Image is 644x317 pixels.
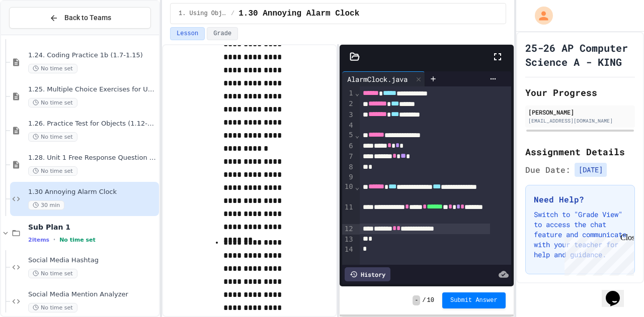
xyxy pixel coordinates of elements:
div: 5 [342,130,355,141]
span: / [422,296,426,304]
span: 1.25. Multiple Choice Exercises for Unit 1b (1.9-1.15) [28,85,157,94]
span: • [53,236,55,244]
span: 1.24. Coding Practice 1b (1.7-1.15) [28,51,157,60]
span: Sub Plan 1 [28,223,157,232]
button: Lesson [170,27,205,40]
span: Fold line [355,131,360,139]
div: 7 [342,152,355,162]
span: 2 items [28,237,49,243]
div: AlarmClock.java [342,74,413,84]
span: Back to Teams [64,13,111,23]
div: 13 [342,235,355,245]
h2: Assignment Details [525,145,635,159]
span: No time set [59,237,96,243]
span: Fold line [355,89,360,97]
div: [EMAIL_ADDRESS][DOMAIN_NAME] [528,117,632,125]
span: 1.30 Annoying Alarm Clock [238,8,359,20]
div: 14 [342,245,355,255]
div: 4 [342,121,355,131]
span: Social Media Mention Analyzer [28,290,157,299]
span: Due Date: [525,164,571,176]
div: 9 [342,172,355,182]
p: Switch to "Grade View" to access the chat feature and communicate with your teacher for help and ... [534,209,626,260]
div: 2 [342,99,355,110]
span: 1. Using Objects and Methods [179,10,227,18]
span: Social Media Hashtag [28,256,157,265]
div: 3 [342,110,355,121]
span: [DATE] [575,163,607,177]
span: 30 min [28,200,64,210]
span: No time set [28,166,77,176]
div: 10 [342,182,355,202]
span: No time set [28,132,77,142]
button: Submit Answer [442,292,506,308]
span: 10 [427,296,434,304]
div: 1 [342,88,355,99]
iframe: chat widget [560,233,634,276]
h2: Your Progress [525,85,635,99]
span: 1.26. Practice Test for Objects (1.12-1.14) [28,120,157,128]
span: 1.28. Unit 1 Free Response Question (FRQ) Practice [28,154,157,162]
span: 1.30 Annoying Alarm Clock [28,188,157,196]
div: 8 [342,162,355,172]
span: No time set [28,269,77,278]
span: No time set [28,64,77,73]
div: [PERSON_NAME] [528,108,632,117]
span: Fold line [355,183,360,191]
h3: Need Help? [534,193,626,205]
span: No time set [28,98,77,108]
button: Back to Teams [9,7,151,29]
div: 12 [342,224,355,235]
span: Submit Answer [450,296,498,304]
div: 6 [342,141,355,152]
div: 11 [342,202,355,224]
iframe: chat widget [602,277,634,307]
div: Chat with us now!Close [4,4,69,64]
span: / [231,10,234,18]
h1: 25-26 AP Computer Science A - KING [525,41,635,69]
div: AlarmClock.java [342,71,425,86]
button: Grade [207,27,238,40]
div: History [345,267,390,281]
span: No time set [28,303,77,312]
div: My Account [524,4,555,27]
span: - [413,295,420,305]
